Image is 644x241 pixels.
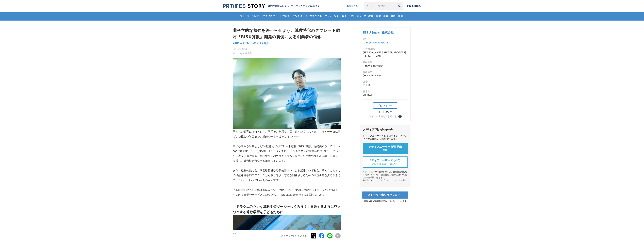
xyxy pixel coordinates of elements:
[344,2,363,10] a: 配信ログイン
[369,115,397,118] div: フォローするとできること
[279,15,291,18] span: ビジネス
[281,234,307,237] p: ストーリーをシェアする
[369,159,402,162] span: メディアユーザー ログイン
[279,12,291,21] a: ビジネス
[233,188,341,197] p: 「非科学的なものに僕は興味がない」と[PERSON_NAME]は断言します。その信念から生まれる事業やサービスの成り立ち、RISU Japanが目指す先を語りました。
[373,102,397,109] button: フォロー
[260,42,269,45] a: #文房具
[233,52,253,55] a: RISU Japan株式会社
[323,12,340,21] a: ファイナンス
[355,12,374,21] a: キャリア・教育
[375,12,389,21] a: 医療・健康
[363,134,408,140] div: メディアユーザーとしてログインすると、担当者の連絡先を閲覧できます。
[223,4,319,8] a: 成果の裏側にあるストーリーをメディアに届ける 成果の裏側にあるストーリーをメディアに届ける
[233,42,240,45] span: #算数
[363,156,408,168] a: メディアユーザー ログイン 既に登録済みの方はこちら
[363,143,408,154] a: メディアユーザー 新規登録 無料
[360,200,410,203] p: 掲載内容や画像等は報道にご利用いただけます
[268,4,319,7] h2: 成果の裏側にあるストーリーをメディアに届ける
[233,27,341,40] h1: 非科学的な勉強を終わらせよう。算数特化のタブレット教材『RISU算数』開発の裏側にある創業者の信念
[363,31,394,34] a: RISU Japan株式会社
[233,42,240,45] a: #算数
[233,47,253,51] span: [DATE] 10時00分
[233,129,341,139] p: 子どもの教育には時として、不毛で、無用な、回り道がたくさんある。もっとデータに基づいた正しい学習法で、最短ルートを辿ってほしい──
[355,15,374,18] span: キャリア・教育
[390,12,404,21] a: 施設・団体
[323,15,340,18] span: ファイナンス
[240,42,259,45] a: #タブレット教材
[233,236,236,238] p: 11
[291,15,303,18] span: エンタメ
[262,15,278,18] span: テクノロジー
[363,47,408,51] dt: 本社所在地
[362,191,408,199] a: ストーリー素材ダウンロード
[363,93,408,97] dd: 7000万円
[363,37,408,41] dt: URL
[340,12,355,21] a: 飲食・小売
[369,145,402,149] span: メディアユーザー 新規登録
[340,15,355,18] span: 飲食・小売
[363,70,408,74] dt: 代表者名
[372,162,398,165] span: 既に登録済みの方はこちら
[262,12,278,21] a: テクノロジー
[363,64,408,68] dd: [PHONE_NUMBER]
[390,15,404,18] span: 施設・団体
[363,84,408,87] dd: 未上場
[240,42,259,45] span: #タブレット教材
[233,144,341,163] p: 主に小学生を対象とした“算数特化”のタブレット教材『RISU算数』を提供する、RISU Japan代表の[PERSON_NAME]はこう考えます。『RISU算数』は就学年に関係なく、先々の内容を...
[373,110,397,113] div: 2フォロワー
[383,149,387,152] span: 無料
[291,12,303,21] a: エンタメ
[363,74,408,77] dd: [PERSON_NAME]
[364,2,396,10] input: キーワードで検索
[398,115,402,118] button: ？
[399,115,401,118] span: ？
[363,80,408,84] dt: 上場
[233,205,341,214] strong: 「ドラクエみたいな算数学習ツールをつくろう！」冒険するようにワクワクする算数学習を子どもたちに
[375,15,389,18] span: 医療・健康
[223,4,265,8] img: 成果の裏側にあるストーリーをメディアに届ける
[260,42,269,45] span: #文房具
[363,41,389,44] a: [URL][DOMAIN_NAME]
[363,60,408,64] dt: 電話番号
[233,58,341,130] img: thumbnail_3cbd7b20-7324-11ee-a18d-1b9966bffe8d.jpg
[407,5,421,7] img: prtimes
[363,128,408,132] div: メディア問い合わせ先
[233,168,341,183] p: また、教材の他にも、学習塾経営や姿勢改善ペンなどを展開。いずれも、子どもにとっての障壁を科学的アプローチから取り除き、才能を開花させるための最短距離を歩めるようにしたい、という思いがあるからです。
[396,2,403,10] button: 検索
[304,12,323,21] a: ライフスタイル
[363,90,408,93] dt: 資本金
[304,15,323,18] span: ライフスタイル
[363,51,408,58] dd: [PERSON_NAME][STREET_ADDRESS][PERSON_NAME]
[363,170,408,185] div: メディアユーザー登録を行うと、企業担当者の連絡先や、イベント・記者会見の情報など様々な特記情報を閲覧できます。 ※内容はストーリー・プレスリリースにより異なります。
